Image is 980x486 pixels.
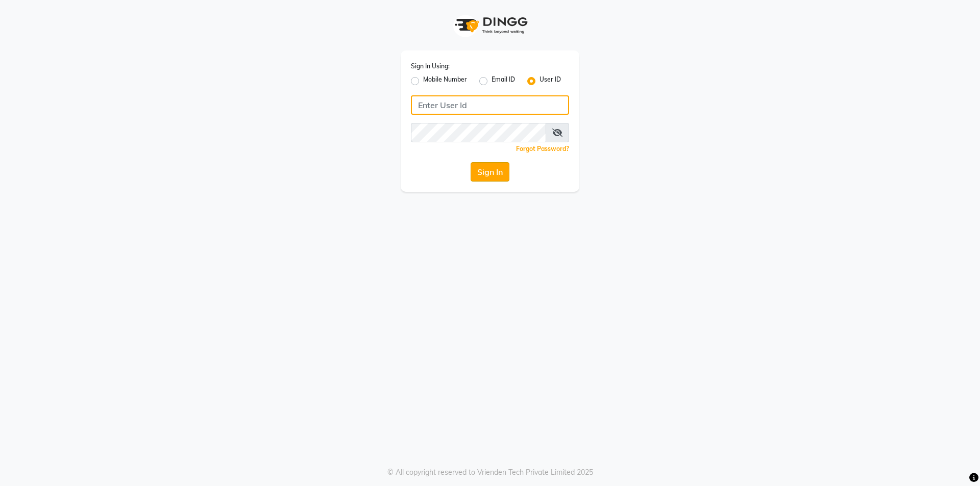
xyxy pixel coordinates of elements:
button: Sign In [471,162,509,182]
label: Sign In Using: [411,62,450,71]
img: logo1.svg [449,10,531,40]
label: Mobile Number [423,75,467,87]
input: Username [411,123,546,142]
a: Forgot Password? [516,145,569,152]
label: User ID [540,75,561,87]
input: Username [411,95,569,115]
label: Email ID [492,75,515,87]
